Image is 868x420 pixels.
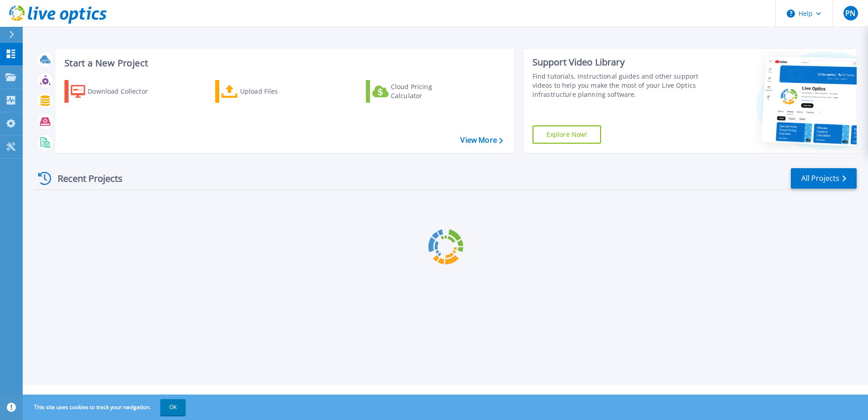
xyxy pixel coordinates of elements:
a: Cloud Pricing Calculator [366,80,467,103]
div: Support Video Library [533,56,702,68]
div: Cloud Pricing Calculator [391,82,464,100]
a: All Projects [791,168,857,189]
div: Download Collector [88,82,160,100]
a: Download Collector [64,80,166,103]
div: Recent Projects [35,167,135,190]
a: View More [460,136,503,145]
h3: Start a New Project [64,58,503,68]
div: Upload Files [240,82,313,100]
div: Find tutorials, instructional guides and other support videos to help you make the most of your L... [533,72,702,99]
span: This site uses cookies to track your navigation. [25,399,186,415]
span: PN [845,10,855,17]
a: Upload Files [215,80,316,103]
a: Explore Now! [533,125,602,144]
button: OK [160,399,186,415]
